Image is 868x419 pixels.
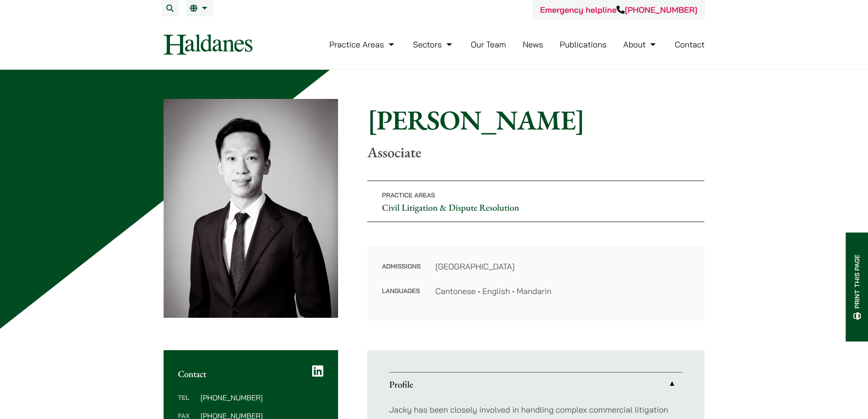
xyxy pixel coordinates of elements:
[367,144,704,161] p: Associate
[329,39,396,50] a: Practice Areas
[200,394,324,401] dd: [PHONE_NUMBER]
[560,39,607,50] a: Publications
[413,39,454,50] a: Sectors
[675,39,705,50] a: Contact
[623,39,658,50] a: About
[540,5,697,15] a: Emergency helpline[PHONE_NUMBER]
[178,394,197,412] dt: Tel
[190,5,210,12] a: EN
[164,34,252,55] img: Logo of Haldanes
[471,39,506,50] a: Our Team
[389,372,683,396] a: Profile
[523,39,543,50] a: News
[382,285,421,297] dt: Languages
[382,260,421,285] dt: Admissions
[382,202,519,213] a: Civil Litigation & Dispute Resolution
[312,365,324,378] a: LinkedIn
[178,368,324,379] h2: Contact
[367,103,704,136] h1: [PERSON_NAME]
[435,260,690,273] dd: [GEOGRAPHIC_DATA]
[435,285,690,297] dd: Cantonese • English • Mandarin
[382,191,435,199] span: Practice Areas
